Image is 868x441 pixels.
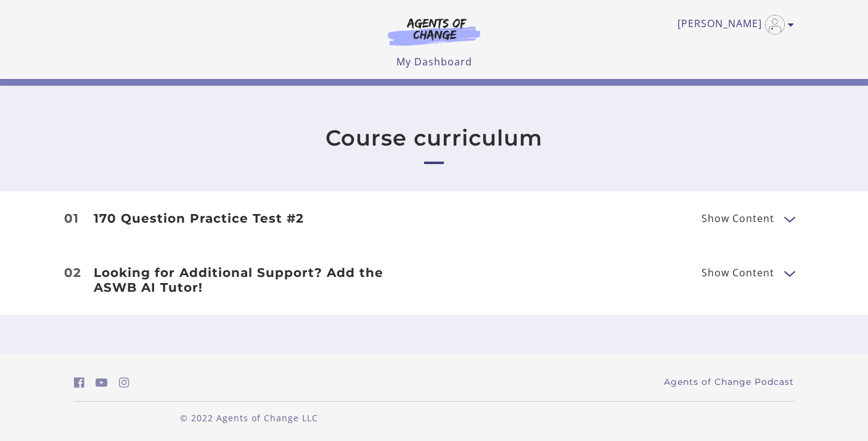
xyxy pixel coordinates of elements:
a: https://www.instagram.com/agentsofchangeprep/ (Open in a new window) [119,374,129,392]
span: Show Content [702,213,774,223]
i: https://www.instagram.com/agentsofchangeprep/ (Open in a new window) [119,377,129,389]
span: 02 [64,266,81,279]
a: https://www.youtube.com/c/AgentsofChangeTestPrepbyMeaganMitchell (Open in a new window) [96,374,108,392]
span: Show Content [702,268,774,278]
a: Agents of Change Podcast [664,376,794,389]
button: Show Content [784,211,794,226]
p: © 2022 Agents of Change LLC [74,411,424,424]
img: Agents of Change Logo [375,17,493,46]
span: 01 [64,212,79,225]
h3: 170 Question Practice Test #2 [94,211,419,226]
a: My Dashboard [396,55,472,68]
a: https://www.facebook.com/groups/aswbtestprep (Open in a new window) [74,374,84,392]
i: https://www.youtube.com/c/AgentsofChangeTestPrepbyMeaganMitchell (Open in a new window) [96,377,108,389]
button: Show Content [784,265,794,281]
a: Toggle menu [678,15,788,35]
h2: Course curriculum [325,125,542,151]
h3: Looking for Additional Support? Add the ASWB AI Tutor! [94,265,419,295]
i: https://www.facebook.com/groups/aswbtestprep (Open in a new window) [74,377,84,389]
